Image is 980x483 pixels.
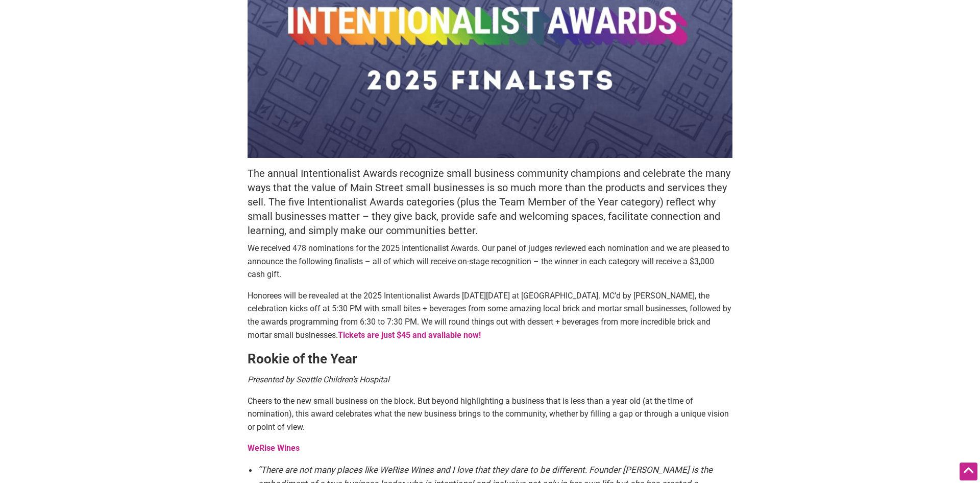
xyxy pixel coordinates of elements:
p: Cheers to the new small business on the block. But beyond highlighting a business that is less th... [248,395,732,434]
p: We received 478 nominations for the 2025 Intentionalist Awards. Our panel of judges reviewed each... [248,242,732,281]
a: Tickets are just $45 and available now! [338,330,481,340]
p: Honorees will be revealed at the 2025 Intentionalist Awards [DATE][DATE] at [GEOGRAPHIC_DATA]. MC... [248,289,732,341]
div: Scroll Back to Top [960,463,977,480]
h5: The annual Intentionalist Awards recognize small business community champions and celebrate the m... [248,166,732,238]
strong: Rookie of the Year [248,351,357,366]
em: Presented by Seattle Children’s Hospital [248,375,389,384]
a: WeRise Wines [248,443,300,453]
